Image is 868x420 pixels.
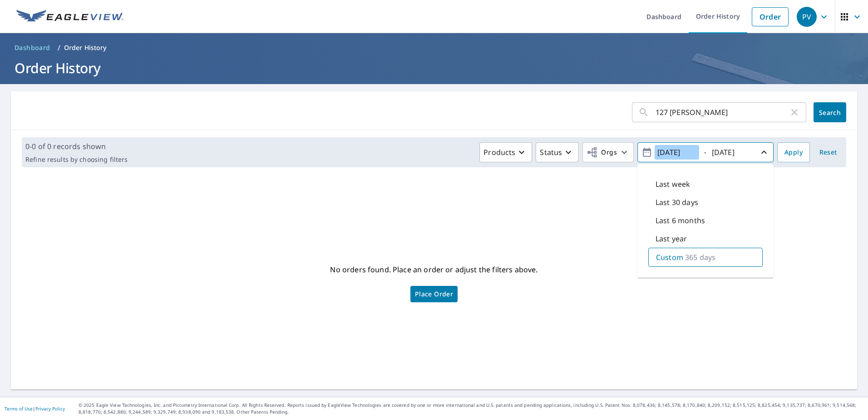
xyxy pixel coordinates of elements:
a: Order [752,7,789,26]
nav: breadcrumb [11,40,857,55]
span: - [641,145,769,160]
div: Last 6 months [648,211,763,230]
button: Products [479,142,532,162]
img: EV Logo [16,10,123,24]
h1: Order History [11,59,857,77]
div: Last 30 days [648,193,763,211]
p: Last week [656,179,690,190]
p: Refine results by choosing filters [25,155,128,164]
a: Place Order [410,286,458,302]
li: / [58,42,60,53]
p: 0-0 of 0 records shown [25,141,128,152]
div: PV [797,7,817,27]
input: yyyy/mm/dd [709,145,754,160]
input: yyyy/mm/dd [655,145,699,160]
div: Last week [648,175,763,193]
button: Search [814,102,846,122]
button: - [637,142,774,162]
a: Dashboard [11,40,54,55]
span: Search [821,108,839,117]
button: Status [536,142,579,162]
span: Reset [817,147,839,158]
button: Reset [814,142,843,162]
p: © 2025 Eagle View Technologies, Inc. and Pictometry International Corp. All Rights Reserved. Repo... [79,402,863,415]
p: 365 days [685,252,715,263]
p: No orders found. Place an order or adjust the filters above. [330,262,538,277]
input: Address, Report #, Claim ID, etc. [656,100,789,125]
span: Apply [784,147,803,158]
p: Status [540,147,562,158]
a: Privacy Policy [35,405,65,412]
p: | [5,406,65,411]
p: Order History [64,43,107,52]
a: Terms of Use [5,405,33,412]
div: Custom365 days [648,248,763,267]
span: Dashboard [15,43,50,52]
p: Last 6 months [656,215,705,226]
div: Last year [648,230,763,248]
p: Last 30 days [656,197,698,208]
p: Products [483,147,515,158]
button: Orgs [582,142,634,162]
p: Last year [656,233,687,244]
span: Orgs [587,147,617,158]
span: Place Order [415,292,453,296]
button: Apply [777,142,810,162]
p: Custom [656,252,683,263]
